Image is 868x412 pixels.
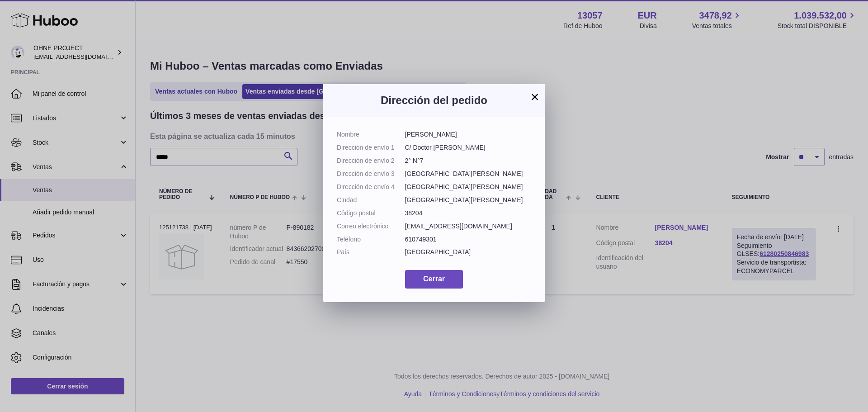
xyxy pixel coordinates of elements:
[337,93,531,108] h3: Dirección del pedido
[337,248,405,256] dt: País
[405,183,532,191] dd: [GEOGRAPHIC_DATA][PERSON_NAME]
[337,170,405,178] dt: Dirección de envío 3
[337,143,405,152] dt: Dirección de envío 1
[337,222,405,231] dt: Correo electrónico
[337,235,405,244] dt: Teléfono
[423,275,445,283] span: Cerrar
[405,270,463,289] button: Cerrar
[405,248,532,256] dd: [GEOGRAPHIC_DATA]
[337,209,405,218] dt: Código postal
[405,222,532,231] dd: [EMAIL_ADDRESS][DOMAIN_NAME]
[337,196,405,204] dt: Ciudad
[405,196,532,204] dd: [GEOGRAPHIC_DATA][PERSON_NAME]
[405,130,532,139] dd: [PERSON_NAME]
[529,91,540,102] button: ×
[337,130,405,139] dt: Nombre
[405,209,532,218] dd: 38204
[337,183,405,191] dt: Dirección de envío 4
[405,170,532,178] dd: [GEOGRAPHIC_DATA][PERSON_NAME]
[405,156,532,165] dd: 2° N°7
[405,143,532,152] dd: C/ Doctor [PERSON_NAME]
[405,235,532,244] dd: 610749301
[337,156,405,165] dt: Dirección de envío 2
